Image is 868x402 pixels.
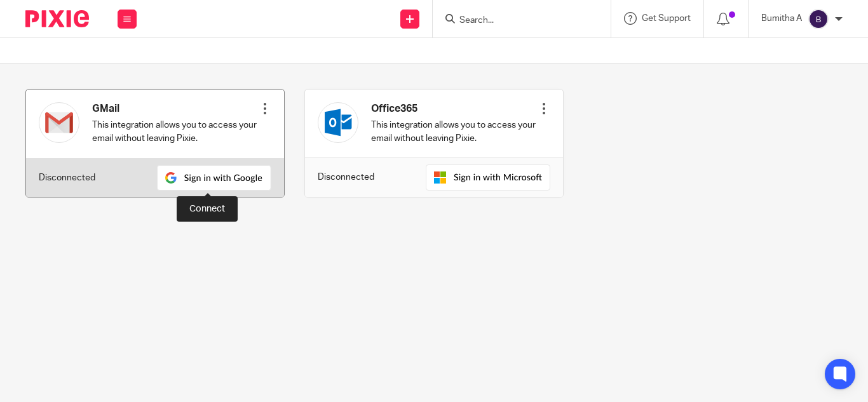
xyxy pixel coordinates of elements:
[25,10,89,27] img: Pixie
[642,14,691,23] span: Get Support
[39,171,95,184] p: Disconnected
[157,165,271,191] img: sign-in-with-gmail.svg
[318,102,358,143] img: outlook.svg
[39,102,79,143] img: gmail.svg
[92,102,259,116] h4: GMail
[426,164,550,191] img: sign-in-with-outlook.svg
[808,9,829,29] img: svg%3E
[92,119,259,145] p: This integration allows you to access your email without leaving Pixie.
[371,119,538,145] p: This integration allows you to access your email without leaving Pixie.
[371,102,538,116] h4: Office365
[458,15,573,27] input: Search
[761,12,802,25] p: Bumitha A
[318,171,374,184] p: Disconnected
